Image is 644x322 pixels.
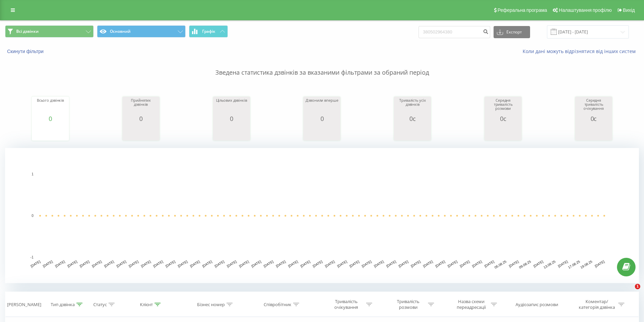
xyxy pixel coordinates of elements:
[33,122,67,142] svg: A chart.
[533,259,544,268] text: [DATE]
[386,259,397,268] text: [DATE]
[189,25,228,38] button: Графік
[128,259,139,268] text: [DATE]
[472,259,483,268] text: [DATE]
[54,259,66,268] text: [DATE]
[361,259,372,268] text: [DATE]
[543,259,556,269] text: 13.08.25
[508,259,519,268] text: [DATE]
[215,122,248,142] svg: A chart.
[5,48,47,54] button: Скинути фільтри
[97,25,186,38] button: Основний
[31,172,33,176] text: 1
[419,26,490,38] input: Пошук за номером
[215,115,248,122] div: 0
[177,259,188,268] text: [DATE]
[201,259,213,268] text: [DATE]
[152,259,164,268] text: [DATE]
[215,98,248,115] div: Цільових дзвінків
[67,259,78,268] text: [DATE]
[197,302,225,307] div: Бізнес номер
[349,259,360,268] text: [DATE]
[373,259,384,268] text: [DATE]
[557,259,569,268] text: [DATE]
[486,98,520,115] div: Середня тривалість розмови
[30,255,33,259] text: -1
[577,115,611,122] div: 0с
[559,7,612,13] span: Налаштування профілю
[33,115,67,122] div: 0
[305,115,339,122] div: 0
[51,302,75,307] div: Тип дзвінка
[484,259,495,268] text: [DATE]
[337,259,348,268] text: [DATE]
[165,259,176,268] text: [DATE]
[328,299,364,310] div: Тривалість очікування
[79,259,90,268] text: [DATE]
[226,259,237,268] text: [DATE]
[5,148,639,283] div: A chart.
[594,259,605,268] text: [DATE]
[124,115,158,122] div: 0
[238,259,249,268] text: [DATE]
[214,259,225,268] text: [DATE]
[140,302,153,307] div: Клієнт
[202,29,215,34] span: Графік
[435,259,446,268] text: [DATE]
[287,259,299,268] text: [DATE]
[5,55,639,77] p: Зведена статистика дзвінків за вказаними фільтрами за обраний період
[263,259,274,268] text: [DATE]
[453,299,489,310] div: Назва схеми переадресації
[494,26,530,38] button: Експорт
[251,259,262,268] text: [DATE]
[124,122,158,142] svg: A chart.
[30,259,41,268] text: [DATE]
[7,302,41,307] div: [PERSON_NAME]
[396,122,429,142] svg: A chart.
[124,98,158,115] div: Прийнятих дзвінків
[189,259,200,268] text: [DATE]
[140,259,151,268] text: [DATE]
[31,214,33,218] text: 0
[494,259,507,269] text: 05.08.25
[577,299,617,310] div: Коментар/категорія дзвінка
[523,48,639,54] a: Коли дані можуть відрізнятися вiд інших систем
[91,259,102,268] text: [DATE]
[518,259,532,269] text: 09.08.25
[390,299,426,310] div: Тривалість розмови
[305,122,339,142] svg: A chart.
[567,259,581,269] text: 17.08.25
[396,98,429,115] div: Тривалість усіх дзвінків
[447,259,458,268] text: [DATE]
[103,259,115,268] text: [DATE]
[410,259,421,268] text: [DATE]
[577,122,611,142] svg: A chart.
[305,98,339,115] div: Дзвонили вперше
[5,25,94,38] button: Всі дзвінки
[580,259,593,269] text: 19.08.25
[324,259,335,268] text: [DATE]
[422,259,433,268] text: [DATE]
[300,259,311,268] text: [DATE]
[516,302,558,307] div: Аудіозапис розмови
[486,115,520,122] div: 0с
[498,7,547,13] span: Реферальна програма
[486,122,520,142] svg: A chart.
[42,259,53,268] text: [DATE]
[16,29,39,34] span: Всі дзвінки
[398,259,409,268] text: [DATE]
[396,115,429,122] div: 0с
[312,259,323,268] text: [DATE]
[623,7,635,13] span: Вихід
[275,259,286,268] text: [DATE]
[635,284,640,289] span: 1
[577,98,611,115] div: Середня тривалість очікування
[93,302,107,307] div: Статус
